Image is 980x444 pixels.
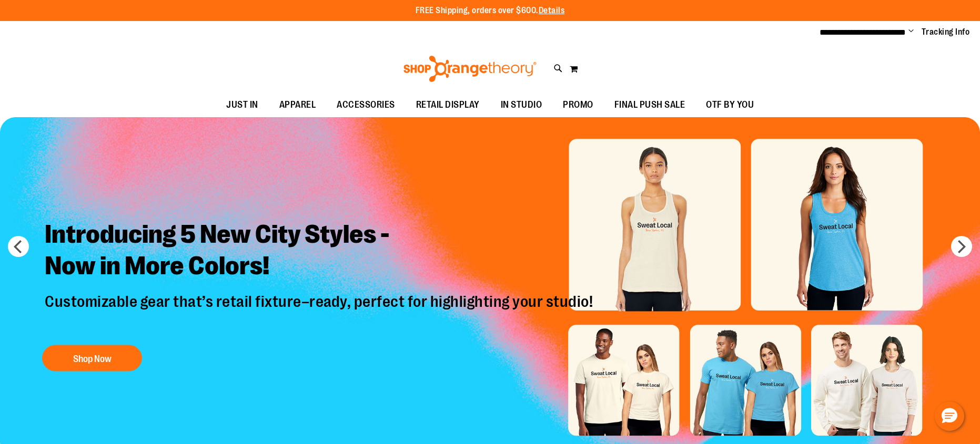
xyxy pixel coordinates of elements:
a: FINAL PUSH SALE [604,93,696,117]
a: ACCESSORIES [326,93,406,117]
a: IN STUDIO [490,93,553,117]
span: JUST IN [226,93,258,117]
a: PROMO [552,93,604,117]
span: APPAREL [279,93,316,117]
button: Account menu [908,27,914,37]
a: Details [539,6,565,15]
button: Shop Now [42,345,142,371]
h2: Introducing 5 New City Styles - Now in More Colors! [37,211,603,292]
a: RETAIL DISPLAY [406,93,490,117]
span: IN STUDIO [501,93,542,117]
span: OTF BY YOU [706,93,754,117]
a: JUST IN [216,93,269,117]
a: Tracking Info [922,26,970,38]
span: PROMO [563,93,593,117]
span: RETAIL DISPLAY [416,93,480,117]
button: prev [8,236,29,257]
a: OTF BY YOU [695,93,764,117]
p: Customizable gear that’s retail fixture–ready, perfect for highlighting your studio! [37,292,603,335]
img: Shop Orangetheory [402,56,538,82]
span: FINAL PUSH SALE [614,93,685,117]
a: Introducing 5 New City Styles -Now in More Colors! Customizable gear that’s retail fixture–ready,... [37,211,603,377]
p: FREE Shipping, orders over $600. [416,5,565,17]
span: ACCESSORIES [337,93,395,117]
button: next [951,236,972,257]
a: APPAREL [269,93,327,117]
button: Hello, have a question? Let’s chat. [935,401,964,431]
